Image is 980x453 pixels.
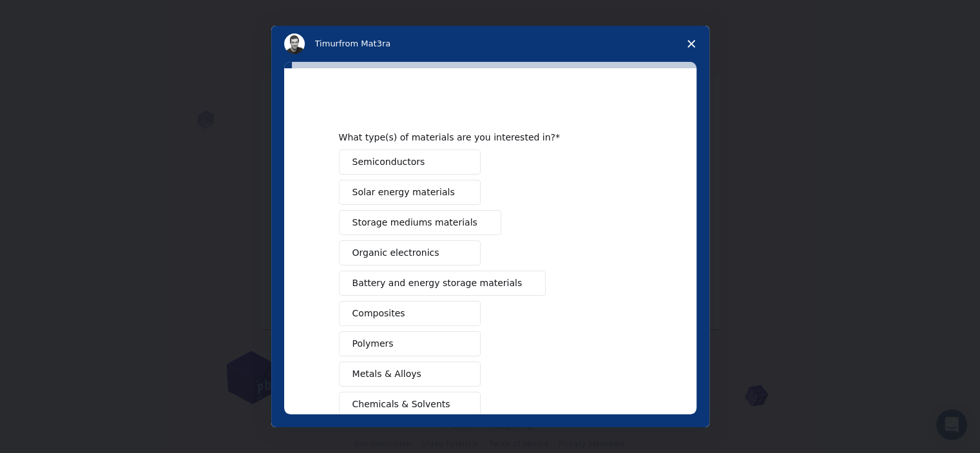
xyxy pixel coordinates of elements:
[26,9,72,21] span: Support
[339,361,481,387] button: Metals & Alloys
[352,155,425,169] span: Semiconductors
[339,149,481,175] button: Semiconductors
[352,398,450,411] span: Chemicals & Solvents
[339,180,481,205] button: Solar energy materials
[339,131,622,143] div: What type(s) of materials are you interested in?
[352,337,394,351] span: Polymers
[339,240,481,265] button: Organic electronics
[352,307,405,320] span: Composites
[352,276,523,290] span: Battery and energy storage materials
[339,392,481,417] button: Chemicals & Solvents
[339,331,481,356] button: Polymers
[673,26,709,62] span: Close survey
[339,210,501,235] button: Storage mediums materials
[339,301,481,326] button: Composites
[284,34,305,54] img: Profile image for Timur
[352,367,421,381] span: Metals & Alloys
[352,216,477,229] span: Storage mediums materials
[352,186,455,199] span: Solar energy materials
[352,246,439,260] span: Organic electronics
[339,271,546,296] button: Battery and energy storage materials
[339,39,390,48] span: from Mat3ra
[315,39,339,48] span: Timur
